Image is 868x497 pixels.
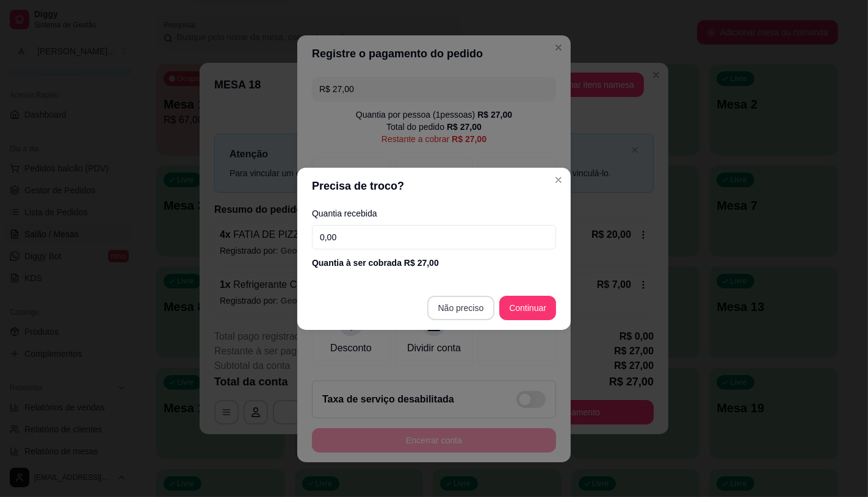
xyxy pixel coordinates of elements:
[312,257,556,269] div: Quantia à ser cobrada R$ 27,00
[297,168,571,204] header: Precisa de troco?
[499,296,556,320] button: Continuar
[427,296,495,320] button: Não preciso
[312,209,556,218] label: Quantia recebida
[549,170,568,190] button: Close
